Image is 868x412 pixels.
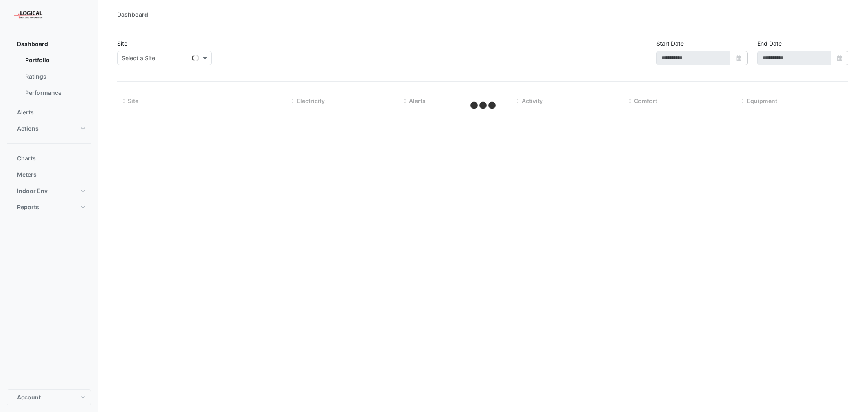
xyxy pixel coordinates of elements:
button: Charts [7,150,91,167]
span: Reports [17,203,39,211]
div: Dashboard [7,52,91,104]
span: Site [128,97,138,104]
span: Activity [522,97,543,104]
button: Reports [7,199,91,215]
a: Performance [19,85,91,101]
span: Alerts [409,97,426,104]
button: Dashboard [7,36,91,52]
a: Ratings [19,68,91,85]
span: Account [17,393,41,401]
span: Comfort [634,97,657,104]
span: Equipment [747,97,777,104]
span: Indoor Env [17,187,48,195]
div: Dashboard [117,10,148,19]
button: Meters [7,167,91,183]
label: Site [117,39,127,48]
span: Charts [17,154,36,162]
button: Alerts [7,104,91,121]
label: End Date [757,39,782,48]
span: Electricity [297,97,325,104]
label: Start Date [656,39,684,48]
span: Meters [17,171,37,179]
span: Alerts [17,108,34,116]
img: Company Logo [10,7,46,23]
button: Actions [7,121,91,137]
span: Dashboard [17,40,48,48]
button: Account [7,389,91,405]
span: Actions [17,125,39,133]
button: Indoor Env [7,183,91,199]
a: Portfolio [19,52,91,68]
